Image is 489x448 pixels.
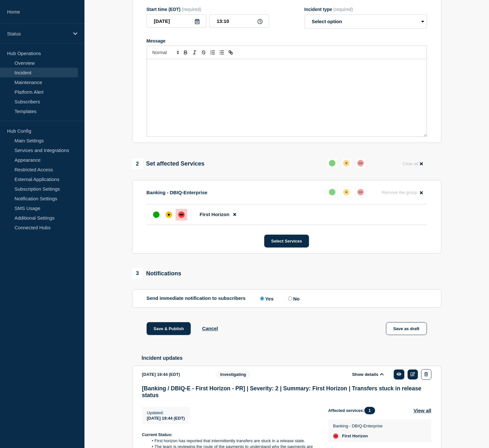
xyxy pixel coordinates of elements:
button: Toggle strikethrough text [199,49,208,56]
button: Select Services [264,235,309,248]
div: Message [147,38,427,43]
div: affected [166,212,172,218]
label: No [287,296,300,302]
button: Remove the group [378,186,427,199]
span: 2 [132,158,143,169]
div: up [329,160,336,167]
div: down [333,434,338,439]
div: Incident type [305,7,427,12]
span: Remove the group [382,190,417,195]
p: Send immediate notification to subscribers [147,296,246,302]
button: Save & Publish [147,322,191,335]
span: First Horizon [200,212,230,217]
button: down [355,157,367,169]
span: (required) [334,7,353,12]
span: Font size [150,49,181,56]
span: (required) [182,7,201,12]
div: up [153,212,160,218]
select: Incident type [305,14,427,29]
input: HH:MM [210,14,269,28]
span: Affected services: [328,407,378,415]
div: Set affected Services [132,158,205,169]
button: View all [414,407,432,415]
input: Yes [260,297,264,301]
button: Save as draft [386,322,427,335]
div: Send immediate notification to subscribers [147,296,427,302]
label: Yes [259,296,274,302]
h3: [Banking / DBIQ-E - First Horizon - PR] | Severity: 2 | Summary: First Horizon | Transfers stuck ... [142,386,432,399]
div: affected [343,160,350,167]
div: down [357,160,364,167]
strong: Current Status: [142,433,173,437]
button: down [355,186,367,198]
button: Toggle ordered list [208,49,217,56]
span: First Horizon [342,434,368,439]
div: Start time (EDT) [147,7,269,12]
span: [DATE] 19:44 (EDT) [147,416,185,421]
button: Toggle italic text [190,49,199,56]
button: up [327,186,338,198]
span: 1 [365,407,375,415]
button: Show details [350,372,386,377]
p: Banking - DBIQ-Enterprise [147,190,208,195]
p: Status [7,31,69,36]
button: Toggle bold text [181,49,190,56]
p: Updated : [147,411,185,415]
button: affected [341,186,352,198]
li: First horizon has reported that intermittently transfers are stuck in a release state. [148,438,318,444]
div: affected [343,189,350,195]
span: Investigating [216,371,250,378]
div: Notifications [132,268,181,279]
input: No [288,297,292,301]
button: Toggle bulleted list [217,49,226,56]
button: Clear all [399,157,427,170]
button: up [327,157,338,169]
h2: Incident updates [142,356,442,361]
div: up [329,189,336,195]
p: Banking - DBIQ-Enterprise [333,424,383,429]
div: down [178,212,185,218]
div: Message [147,59,427,137]
input: YYYY-MM-DD [147,14,206,28]
button: affected [341,157,352,169]
button: Toggle link [226,49,235,56]
span: 3 [132,268,143,279]
div: down [357,189,364,195]
div: [DATE] 19:44 (EDT) [142,369,207,380]
button: Cancel [202,326,218,331]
